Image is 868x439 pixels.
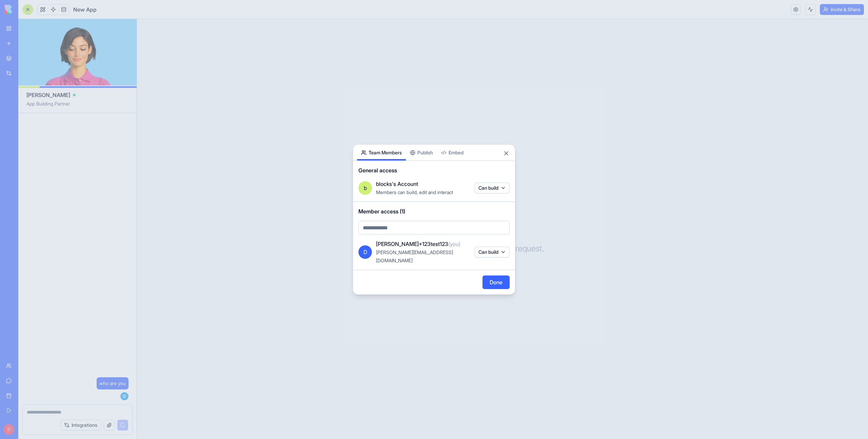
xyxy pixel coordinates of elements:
span: D [358,245,372,259]
span: General access [358,166,510,174]
button: Publish [406,145,437,160]
span: [PERSON_NAME]+123test123 [376,240,460,248]
button: Can build [475,247,510,257]
span: Members can build, edit and interact [376,189,453,195]
button: Done [482,275,510,289]
span: [PERSON_NAME][EMAIL_ADDRESS][DOMAIN_NAME] [376,249,453,263]
span: (you) [448,241,460,247]
button: Embed [437,145,468,160]
span: blocks's Account [376,180,418,188]
button: Team Members [357,145,406,160]
button: Can build [475,183,510,193]
span: b [364,184,367,192]
span: Member access (1) [358,207,510,215]
button: Close [503,150,510,157]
